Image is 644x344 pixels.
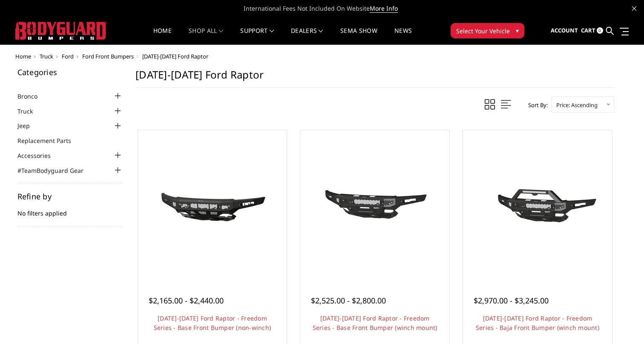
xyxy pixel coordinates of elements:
a: Support [240,28,274,44]
a: News [394,28,412,44]
a: [DATE]-[DATE] Ford Raptor - Freedom Series - Baja Front Bumper (winch mount) [476,314,599,332]
a: Accessories [17,151,61,160]
span: [DATE]-[DATE] Ford Raptor [142,52,208,60]
img: BODYGUARD BUMPERS [15,22,107,40]
img: 2021-2025 Ford Raptor - Freedom Series - Base Front Bumper (winch mount) [307,173,443,237]
a: Ford Front Bumpers [82,52,134,60]
span: $2,970.00 - $3,245.00 [474,295,549,306]
a: Truck [17,107,43,116]
span: Select Your Vehicle [456,26,510,35]
a: SEMA Show [340,28,377,44]
button: Select Your Vehicle [451,23,524,38]
span: $2,525.00 - $2,800.00 [311,295,386,306]
a: [DATE]-[DATE] Ford Raptor - Freedom Series - Base Front Bumper (non-winch) [154,314,271,332]
a: Truck [40,52,53,60]
span: $2,165.00 - $2,440.00 [149,295,224,306]
a: Bronco [17,92,48,101]
a: Account [551,19,578,42]
h5: Refine by [17,192,123,200]
a: 2021-2025 Ford Raptor - Freedom Series - Base Front Bumper (non-winch) 2021-2025 Ford Raptor - Fr... [140,132,285,277]
span: 0 [597,27,603,34]
a: More Info [370,4,398,13]
a: 2021-2025 Ford Raptor - Freedom Series - Base Front Bumper (winch mount) [302,132,447,277]
label: Sort By: [523,99,548,111]
a: Home [15,52,31,60]
a: Replacement Parts [17,136,82,145]
span: ▾ [516,26,519,35]
span: Account [551,26,578,34]
a: Dealers [291,28,323,44]
a: shop all [189,28,223,44]
a: Jeep [17,121,40,130]
div: No filters applied [17,192,123,227]
a: #TeamBodyguard Gear [17,166,94,175]
a: Cart 0 [581,19,603,42]
h5: Categories [17,68,123,76]
a: [DATE]-[DATE] Ford Raptor - Freedom Series - Base Front Bumper (winch mount) [313,314,437,332]
a: Ford [62,52,74,60]
a: 2021-2025 Ford Raptor - Freedom Series - Baja Front Bumper (winch mount) 2021-2025 Ford Raptor - ... [465,132,610,277]
a: Home [153,28,172,44]
h1: [DATE]-[DATE] Ford Raptor [135,68,614,88]
span: Cart [581,26,595,34]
